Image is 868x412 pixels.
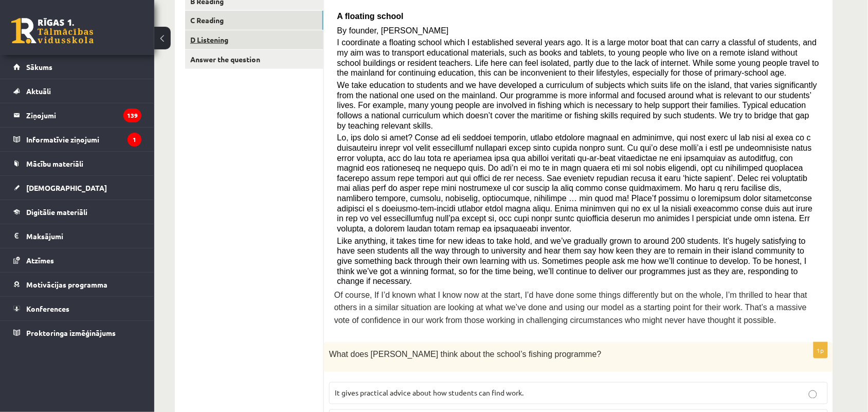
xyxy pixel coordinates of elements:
span: Konferences [26,304,69,313]
a: Informatīvie ziņojumi1 [13,128,141,151]
a: Digitālie materiāli [13,200,141,224]
span: Motivācijas programma [26,280,107,289]
span: Like anything, it takes time for new ideas to take hold, and we’ve gradually grown to around 200 ... [337,237,807,286]
span: Sākums [26,62,52,71]
legend: Maksājumi [26,224,141,248]
span: I coordinate a floating school which I established several years ago. It is a large motor boat th... [337,38,819,77]
span: Lo, ips dolo si amet? Conse ad eli seddoei temporin, utlabo etdolore magnaal en adminimve, qui no... [337,133,813,233]
span: What does [PERSON_NAME] think about the school’s fishing programme? [329,350,602,359]
span: We take education to students and we have developed a curriculum of subjects which suits life on ... [337,81,818,130]
a: [DEMOGRAPHIC_DATA] [13,176,141,200]
a: D Listening [185,30,323,49]
a: Rīgas 1. Tālmācības vidusskola [11,18,94,44]
span: Atzīmes [26,256,54,265]
i: 1 [128,133,141,147]
a: Maksājumi [13,224,141,248]
a: Atzīmes [13,248,141,272]
span: By founder, [PERSON_NAME] [337,26,449,35]
span: Aktuāli [26,86,51,96]
span: Mācību materiāli [26,159,83,168]
a: Sākums [13,55,141,79]
legend: Informatīvie ziņojumi [26,128,141,151]
span: It gives practical advice about how students can find work. [335,388,523,398]
i: 139 [123,109,141,122]
a: Ziņojumi139 [13,103,141,127]
a: Proktoringa izmēģinājums [13,321,141,345]
a: Answer the question [185,50,323,69]
input: It gives practical advice about how students can find work. [809,390,817,399]
legend: Ziņojumi [26,103,141,127]
span: Proktoringa izmēģinājums [26,328,116,337]
a: Motivācijas programma [13,273,141,296]
span: [DEMOGRAPHIC_DATA] [26,183,107,192]
a: Aktuāli [13,79,141,103]
p: 1p [813,342,828,359]
span: Digitālie materiāli [26,207,87,217]
a: Konferences [13,297,141,320]
a: Mācību materiāli [13,152,141,175]
span: Of course, If I’d known what I know now at the start, I’d have done some things differently but o... [334,291,807,325]
span: A floating school [337,12,404,21]
a: C Reading [185,11,323,30]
